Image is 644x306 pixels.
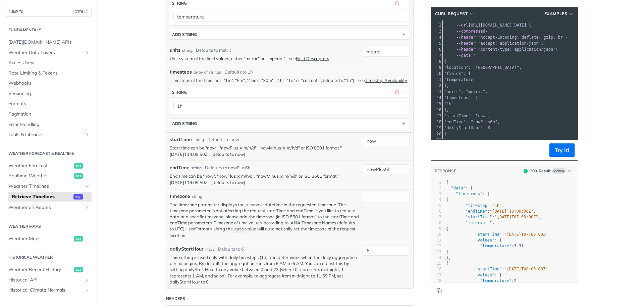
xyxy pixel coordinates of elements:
[5,181,92,191] a: Weather TimelinesHide subpages for Weather Timelines
[446,180,448,185] span: {
[5,265,92,275] a: Weather Recent Historyget
[170,55,360,61] p: Unit system of the field values, either "metric" or "imperial" - see
[431,113,442,119] div: 17
[431,77,442,83] div: 11
[480,244,512,248] span: "temperature"
[446,267,550,271] span: : ,
[444,132,446,136] span: }
[283,146,285,151] span: X
[456,41,476,46] span: --header
[172,1,187,6] div: string
[475,232,502,237] span: "startTime"
[514,244,524,248] span: 3.31
[431,237,441,243] div: 11
[431,278,441,284] div: 18
[444,41,543,46] span: \
[191,165,202,171] div: string
[544,11,568,17] span: Examples
[478,35,565,40] span: 'Accept-Encoding: deflate, gzip, br'
[431,137,442,143] div: 21
[456,53,471,58] span: --data
[444,83,449,88] span: ],
[5,58,92,68] a: Access Keys
[431,209,441,214] div: 6
[444,114,490,118] span: "startTime": "now",
[74,236,83,242] span: get
[5,120,92,130] a: Error Handling
[434,286,444,296] button: Copy to clipboard
[431,243,441,249] div: 12
[8,163,72,169] span: Weather Forecast
[444,77,476,82] span: "temperature"
[431,46,442,52] div: 6
[431,272,441,278] div: 17
[475,238,495,243] span: "values"
[475,273,495,277] span: "values"
[8,121,90,128] span: Error Handling
[237,174,240,179] span: X
[172,32,197,37] div: ADD string
[5,254,92,260] h2: Historical Weather
[280,174,283,179] span: X
[73,9,88,14] span: CTRL-/
[85,50,90,55] button: Show subpages for Weather Data Layers
[74,163,83,169] span: get
[401,89,408,95] button: Hide
[431,89,442,95] div: 13
[456,47,476,52] span: --header
[218,246,244,253] div: Defaults to 6
[182,47,193,53] div: string
[446,232,550,237] span: : ,
[431,232,441,237] div: 10
[466,203,490,208] span: "timestep"
[8,111,90,118] span: Pagination
[431,52,442,58] div: 7
[480,278,512,283] span: "temperature"
[8,59,90,66] span: Access Keys
[456,191,482,196] span: "timelines"
[431,107,442,113] div: 16
[542,10,576,17] button: Examples
[446,186,473,190] span: : {
[431,180,441,185] div: 1
[8,183,83,190] span: Weather Timelines
[5,109,92,119] a: Pagination
[365,78,407,83] a: Timestep Availability
[431,101,442,107] div: 15
[444,59,446,64] span: {
[170,246,204,253] label: dailyStartHour
[444,47,558,52] span: \
[446,278,517,283] span: :
[431,220,441,226] div: 8
[433,10,476,17] button: cURL Request
[85,277,90,283] button: Show subpages for Historical API
[549,143,575,157] button: Try It!
[5,78,92,88] a: Webhooks
[431,40,442,46] div: 5
[444,107,449,112] span: ],
[444,23,531,28] span: [URL][DOMAIN_NAME][DATE] \
[444,138,446,142] span: '
[478,47,555,52] span: 'content-type: application/json'
[431,83,442,89] div: 12
[444,89,488,94] span: "units": "metric",
[466,220,492,225] span: "intervals"
[456,29,485,34] span: --compressed
[170,145,360,158] p: Start time can be "now", "nowPlus m/h/d", "nowMinus m/h/d" or ISO 8601 format "[DATE]T14:09:50Z"....
[8,192,92,202] a: Retrieve Timelinespost
[446,209,536,214] span: : ,
[170,193,190,200] label: timezone
[5,203,92,213] a: Weather on RoutesShow subpages for Weather on Routes
[240,146,242,151] span: X
[431,71,442,77] div: 10
[8,266,72,273] span: Weather Recent History
[8,204,83,211] span: Weather on Routes
[552,168,566,174] span: Example
[5,7,92,17] button: JUMP TOCTRL-/
[431,185,441,191] div: 2
[524,169,528,173] span: 200
[431,95,442,101] div: 14
[444,126,490,130] span: "dailyStartHour": 6
[446,203,504,208] span: : ,
[431,197,441,203] div: 4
